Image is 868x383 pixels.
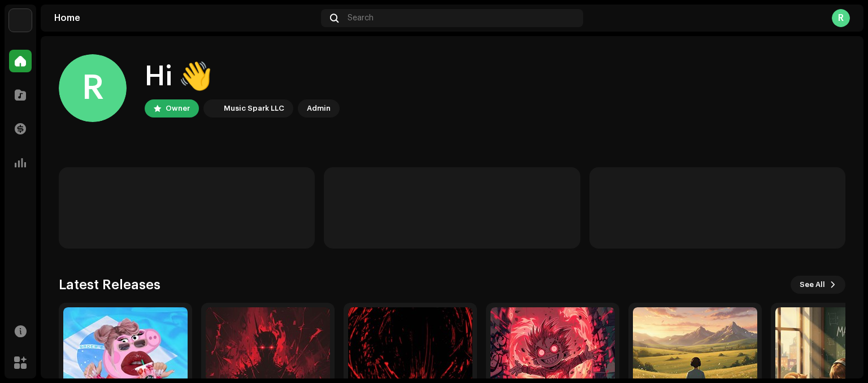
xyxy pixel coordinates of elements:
img: bc4c4277-71b2-49c5-abdf-ca4e9d31f9c1 [206,102,219,115]
div: R [832,9,850,27]
div: Hi 👋 [145,59,340,95]
div: R [59,54,127,122]
button: See All [791,276,845,294]
span: See All [800,273,825,296]
div: Music Spark LLC [224,102,284,115]
div: Admin [307,102,331,115]
img: bc4c4277-71b2-49c5-abdf-ca4e9d31f9c1 [9,9,32,32]
h3: Latest Releases [59,276,160,294]
div: Home [54,14,316,23]
span: Search [348,14,374,23]
div: Owner [166,102,190,115]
